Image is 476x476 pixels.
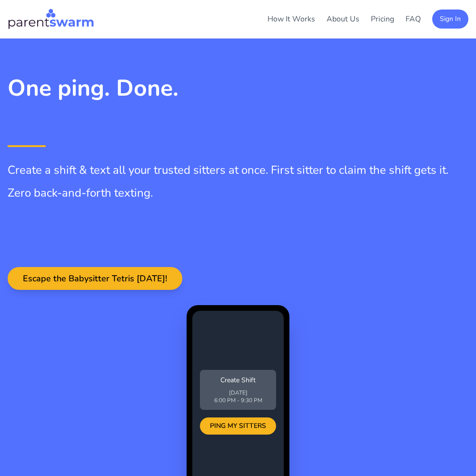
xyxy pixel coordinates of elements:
[206,376,270,385] p: Create Shift
[327,14,359,24] a: About Us
[406,14,421,24] a: FAQ
[268,14,315,24] a: How It Works
[8,267,182,290] button: Escape the Babysitter Tetris [DATE]!
[200,417,276,435] div: PING MY SITTERS
[432,10,468,29] button: Sign In
[206,389,270,397] p: [DATE]
[432,13,468,24] a: Sign In
[8,274,182,284] a: Escape the Babysitter Tetris [DATE]!
[371,14,394,24] a: Pricing
[8,8,94,30] img: Parentswarm Logo
[206,397,270,404] p: 6:00 PM - 9:30 PM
